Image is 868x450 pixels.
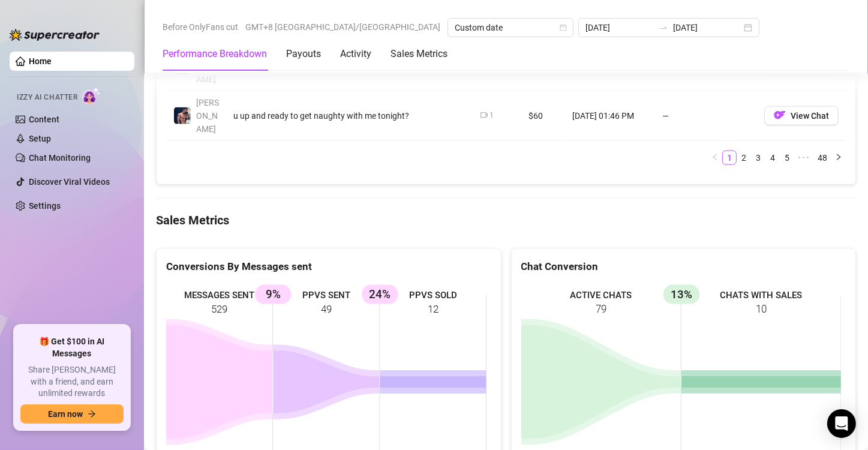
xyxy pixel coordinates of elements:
input: End date [673,21,741,34]
img: OF [774,109,786,121]
div: 1 [489,110,494,121]
li: 1 [722,151,737,165]
li: Next Page [831,151,846,165]
span: arrow-right [88,410,96,418]
span: left [711,154,719,161]
input: Start date [585,21,654,34]
div: Conversions By Messages sent [166,259,491,275]
a: Settings [29,201,61,211]
a: OFView Chat [764,113,839,123]
span: Custom date [455,19,566,37]
a: 5 [780,151,794,164]
img: AI Chatter [82,87,101,104]
img: Axel [174,107,191,124]
button: OFView Chat [764,106,839,125]
li: Previous Page [708,151,722,165]
span: GMT+8 [GEOGRAPHIC_DATA]/[GEOGRAPHIC_DATA] [245,18,440,36]
span: [PERSON_NAME] [196,98,219,134]
a: Discover Viral Videos [29,177,110,187]
span: Izzy AI Chatter [17,92,77,103]
li: 2 [737,151,751,165]
li: Next 5 Pages [794,151,813,165]
a: 4 [766,151,779,164]
td: — [655,91,757,141]
td: $60 [521,91,565,141]
span: Before OnlyFans cut [163,18,238,36]
li: 3 [751,151,765,165]
div: Performance Breakdown [163,47,267,61]
a: Setup [29,134,51,143]
img: logo-BBDzfeDw.svg [10,29,100,41]
div: Chat Conversion [521,259,846,275]
span: Share [PERSON_NAME] with a friend, and earn unlimited rewards [20,364,124,400]
span: swap-right [659,23,668,32]
div: Sales Metrics [391,47,447,61]
a: Chat Monitoring [29,153,91,163]
span: calendar [560,24,567,31]
button: left [708,151,722,165]
a: Home [29,56,52,66]
a: 1 [723,151,736,164]
li: 48 [813,151,831,165]
span: to [659,23,668,32]
div: u up and ready to get naughty with me tonight? [233,109,466,122]
a: Content [29,115,59,124]
div: Payouts [286,47,321,61]
span: 🎁 Get $100 in AI Messages [20,336,124,359]
div: Open Intercom Messenger [827,409,856,438]
div: Activity [340,47,371,61]
span: View Chat [791,111,829,121]
a: 3 [752,151,765,164]
span: right [835,154,842,161]
button: right [831,151,846,165]
span: Earn now [48,409,83,419]
a: 48 [814,151,831,164]
li: 4 [765,151,780,165]
span: [PERSON_NAME] [196,48,219,84]
a: OFView Chat [764,64,839,73]
td: [DATE] 01:46 PM [565,91,655,141]
h4: Sales Metrics [156,212,856,229]
button: Earn nowarrow-right [20,404,124,424]
span: ••• [794,151,813,165]
span: video-camera [480,112,488,119]
li: 5 [780,151,794,165]
a: 2 [737,151,750,164]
